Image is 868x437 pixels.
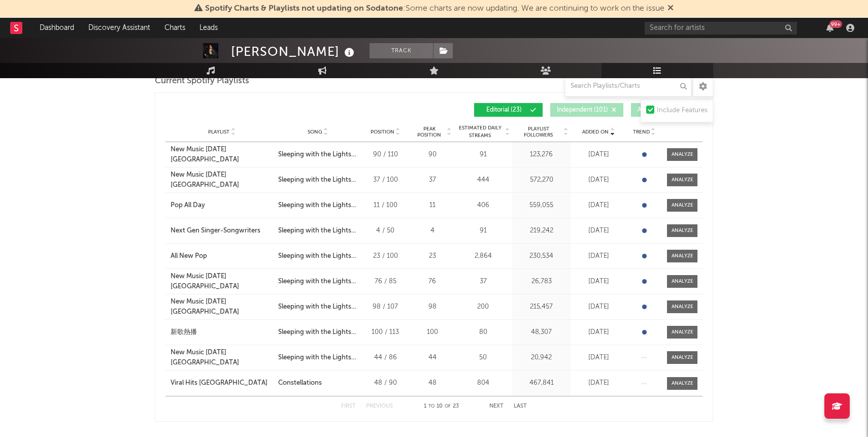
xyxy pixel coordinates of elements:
[413,302,451,312] div: 98
[278,327,357,338] div: Sleeping with the Lights On
[456,277,510,287] div: 37
[362,200,408,211] div: 11 / 100
[573,353,624,363] div: [DATE]
[573,378,624,388] div: [DATE]
[278,277,357,287] div: Sleeping with the Lights On
[631,103,703,117] button: Algorithmic(520)
[171,378,273,388] a: Viral Hits [GEOGRAPHIC_DATA]
[413,327,451,338] div: 100
[826,24,833,32] button: 99+
[515,175,568,185] div: 572,270
[456,175,510,185] div: 444
[370,43,433,58] button: Track
[565,76,692,96] input: Search Playlists/Charts
[515,327,568,338] div: 48,307
[341,404,356,409] button: First
[171,297,273,317] a: New Music [DATE] [GEOGRAPHIC_DATA]
[171,378,268,388] div: Viral Hits [GEOGRAPHIC_DATA]
[362,277,408,287] div: 76 / 85
[155,75,249,87] span: Current Spotify Playlists
[515,126,562,138] span: Playlist Followers
[633,129,650,135] span: Trend
[489,404,504,409] button: Next
[413,126,445,138] span: Peak Position
[474,103,543,117] button: Editorial(23)
[171,170,273,190] a: New Music [DATE] [GEOGRAPHIC_DATA]
[171,200,273,211] a: Pop All Day
[573,226,624,236] div: [DATE]
[157,18,192,38] a: Charts
[171,327,273,338] a: 新歌熱播
[81,18,157,38] a: Discovery Assistant
[171,226,273,236] a: Next Gen Singer-Songwriters
[362,150,408,160] div: 90 / 110
[171,348,273,367] a: New Music [DATE] [GEOGRAPHIC_DATA]
[231,43,357,60] div: [PERSON_NAME]
[515,226,568,236] div: 219,242
[515,302,568,312] div: 215,457
[456,124,504,140] span: Estimated Daily Streams
[171,200,205,211] div: Pop All Day
[278,150,357,160] div: Sleeping with the Lights On
[456,251,510,261] div: 2,864
[413,175,451,185] div: 37
[573,277,624,287] div: [DATE]
[573,200,624,211] div: [DATE]
[515,378,568,388] div: 467,841
[515,251,568,261] div: 230,534
[582,129,609,135] span: Added On
[573,150,624,160] div: [DATE]
[456,353,510,363] div: 50
[413,200,451,211] div: 11
[645,22,797,35] input: Search for artists
[413,378,451,388] div: 48
[515,150,568,160] div: 123,276
[362,378,408,388] div: 48 / 90
[32,18,81,38] a: Dashboard
[362,251,408,261] div: 23 / 100
[638,107,687,113] span: Algorithmic ( 520 )
[278,302,357,312] div: Sleeping with the Lights On
[413,353,451,363] div: 44
[278,200,357,211] div: Sleeping with the Lights On
[514,404,527,409] button: Last
[445,404,451,409] span: of
[456,327,510,338] div: 80
[362,226,408,236] div: 4 / 50
[428,404,435,409] span: to
[171,226,260,236] div: Next Gen Singer-Songwriters
[573,251,624,261] div: [DATE]
[171,145,273,164] a: New Music [DATE] [GEOGRAPHIC_DATA]
[515,353,568,363] div: 20,942
[278,251,357,261] div: Sleeping with the Lights On
[205,5,664,13] span: : Some charts are now updating. We are continuing to work on the issue
[573,302,624,312] div: [DATE]
[208,129,229,135] span: Playlist
[481,107,527,113] span: Editorial ( 23 )
[171,327,197,338] div: 新歌熱播
[278,175,357,185] div: Sleeping with the Lights On
[413,150,451,160] div: 90
[362,353,408,363] div: 44 / 86
[456,150,510,160] div: 91
[515,277,568,287] div: 26,783
[413,400,469,413] div: 1 10 23
[456,302,510,312] div: 200
[456,200,510,211] div: 406
[366,404,393,409] button: Previous
[362,175,408,185] div: 37 / 100
[362,302,408,312] div: 98 / 107
[413,251,451,261] div: 23
[456,378,510,388] div: 804
[413,226,451,236] div: 4
[557,107,608,113] span: Independent ( 101 )
[171,272,273,291] a: New Music [DATE] [GEOGRAPHIC_DATA]
[278,226,357,236] div: Sleeping with the Lights On
[829,20,842,28] div: 99 +
[278,353,357,363] div: Sleeping with the Lights On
